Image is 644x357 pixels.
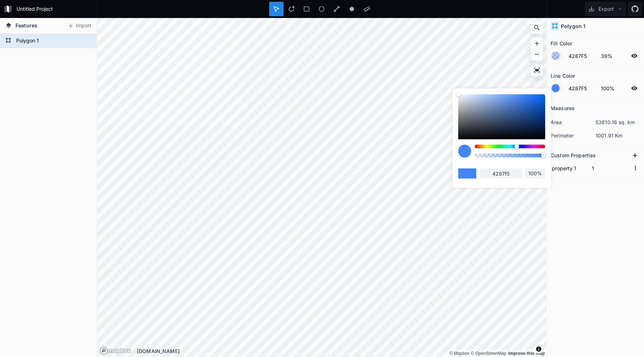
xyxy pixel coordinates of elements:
[15,22,37,29] span: Features
[100,347,108,355] a: Mapbox logo
[551,118,595,126] dt: area
[561,22,585,30] h4: Polygon 1
[551,103,575,114] h2: Measures
[551,163,587,173] input: Name
[449,351,469,356] a: Mapbox
[551,150,596,161] h2: Custom Properties
[100,347,131,355] a: Mapbox logo
[534,345,543,353] button: Toggle attribution
[551,132,595,139] dt: perimeter
[585,2,626,16] button: Export
[508,351,545,356] a: Map feedback
[551,70,575,81] h2: Line Color
[590,163,630,173] input: Empty
[551,38,572,49] h2: Fill Color
[137,347,547,355] div: [DOMAIN_NAME]
[471,351,506,356] a: OpenStreetMap
[595,118,640,126] dd: 53810.18 sq. km
[595,132,640,139] dd: 1001.91 Km
[64,20,95,32] button: Import
[537,345,541,353] span: Toggle attribution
